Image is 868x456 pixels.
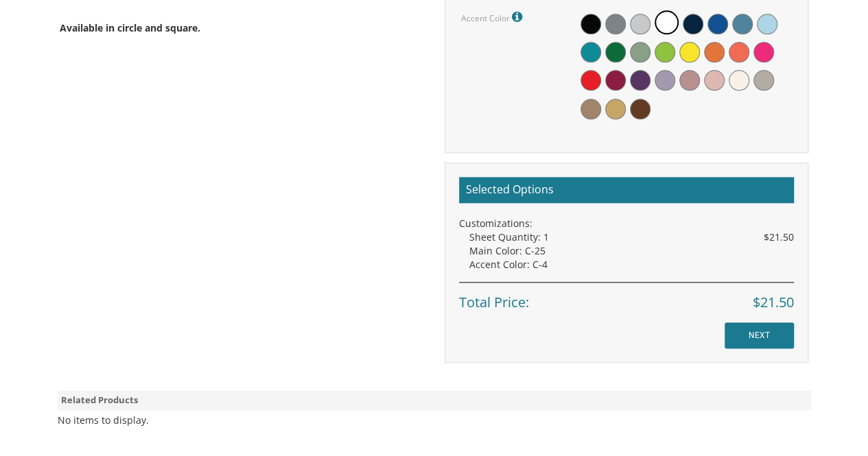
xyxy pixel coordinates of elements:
[58,390,811,410] div: Related Products
[60,21,200,34] span: Available in circle and square.
[469,258,794,272] div: Accent Color: C-4
[469,230,794,244] div: Sheet Quantity: 1
[725,322,794,348] input: NEXT
[461,8,526,26] label: Accent Color
[764,230,794,244] span: $21.50
[459,282,794,313] div: Total Price:
[58,413,149,427] div: No items to display.
[753,293,794,313] span: $21.50
[459,217,794,230] div: Customizations:
[469,244,794,258] div: Main Color: C-25
[459,177,794,203] h2: Selected Options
